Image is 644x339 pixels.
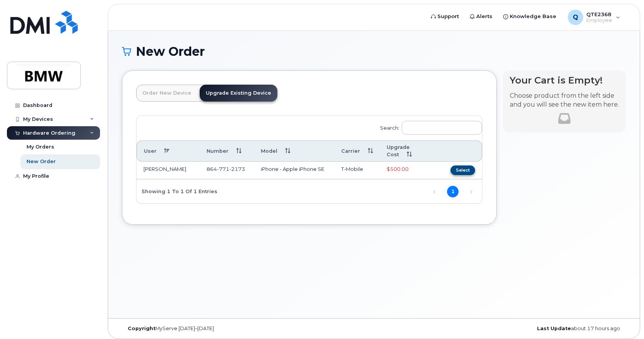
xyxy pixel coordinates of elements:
[380,140,443,162] th: Upgrade Cost: activate to sort column ascending
[128,326,155,331] strong: Copyright
[387,166,409,172] span: Full Upgrade Eligibility Date 2026-08-30
[450,165,475,175] button: Select
[200,140,254,162] th: Number: activate to sort column ascending
[458,326,626,332] div: about 17 hours ago
[254,162,334,179] td: iPhone - Apple iPhone SE
[611,306,638,333] iframe: Messenger Launcher
[137,162,200,179] td: [PERSON_NAME]
[217,166,229,172] span: 771
[137,140,200,162] th: User: activate to sort column descending
[207,166,245,172] span: 864
[122,326,290,332] div: MyServe [DATE]–[DATE]
[254,140,334,162] th: Model: activate to sort column ascending
[334,140,380,162] th: Carrier: activate to sort column ascending
[447,186,459,197] a: 1
[465,186,477,197] a: Next
[375,116,482,137] label: Search:
[537,326,571,331] strong: Last Update
[122,45,626,58] h1: New Order
[136,85,197,102] a: Order New Device
[429,186,440,197] a: Previous
[229,166,245,172] span: 2173
[510,75,619,85] h4: Your Cart is Empty!
[402,121,482,135] input: Search:
[510,92,619,109] p: Choose product from the left side and you will see the new item here.
[200,85,277,102] a: Upgrade Existing Device
[334,162,380,179] td: T-Mobile
[137,184,217,197] div: Showing 1 to 1 of 1 entries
